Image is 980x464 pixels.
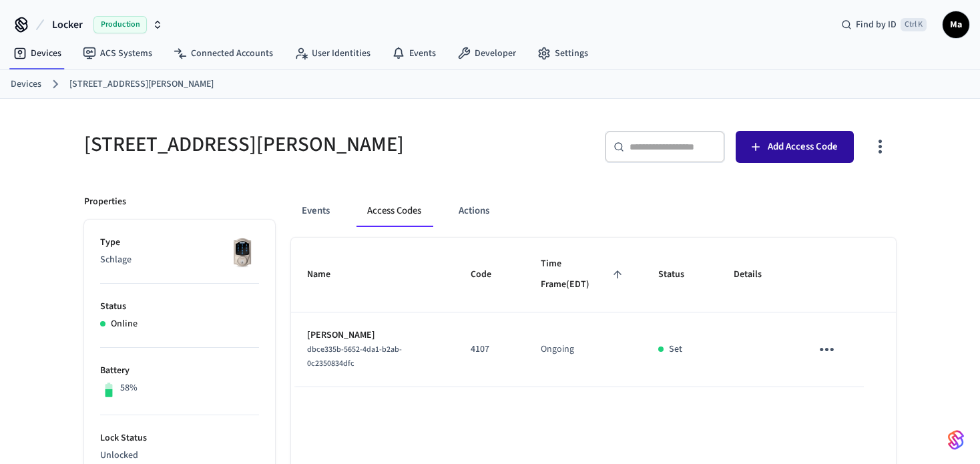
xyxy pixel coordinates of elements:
[527,41,599,65] a: Settings
[669,342,682,357] p: Set
[100,449,259,463] p: Unlocked
[100,300,259,314] p: Status
[69,77,214,91] a: [STREET_ADDRESS][PERSON_NAME]
[84,131,482,158] h5: [STREET_ADDRESS][PERSON_NAME]
[120,381,138,395] p: 58%
[100,431,259,445] p: Lock Status
[734,264,779,285] span: Details
[736,131,854,163] button: Add Access Code
[3,41,72,65] a: Devices
[471,264,509,285] span: Code
[291,238,896,387] table: sticky table
[768,138,838,156] span: Add Access Code
[448,195,500,227] button: Actions
[356,195,432,227] button: Access Codes
[471,342,509,357] p: 4107
[658,264,702,285] span: Status
[447,41,527,65] a: Developer
[84,195,126,209] p: Properties
[291,195,896,227] div: ant example
[52,17,83,33] span: Locker
[541,254,626,296] span: Time Frame(EDT)
[307,264,348,285] span: Name
[381,41,447,65] a: Events
[830,13,937,37] div: Find by IDCtrl K
[944,13,968,37] span: Ma
[901,18,927,31] span: Ctrl K
[100,253,259,267] p: Schlage
[856,18,897,31] span: Find by ID
[100,236,259,250] p: Type
[307,328,439,342] p: [PERSON_NAME]
[284,41,381,65] a: User Identities
[111,317,138,331] p: Online
[948,429,964,451] img: SeamLogoGradient.69752ec5.svg
[943,11,969,38] button: Ma
[93,16,147,33] span: Production
[11,77,41,91] a: Devices
[226,236,259,269] img: Schlage Sense Smart Deadbolt with Camelot Trim, Front
[100,364,259,378] p: Battery
[307,344,402,369] span: dbce335b-5652-4da1-b2ab-0c2350834dfc
[163,41,284,65] a: Connected Accounts
[72,41,163,65] a: ACS Systems
[291,195,340,227] button: Events
[525,312,642,387] td: Ongoing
